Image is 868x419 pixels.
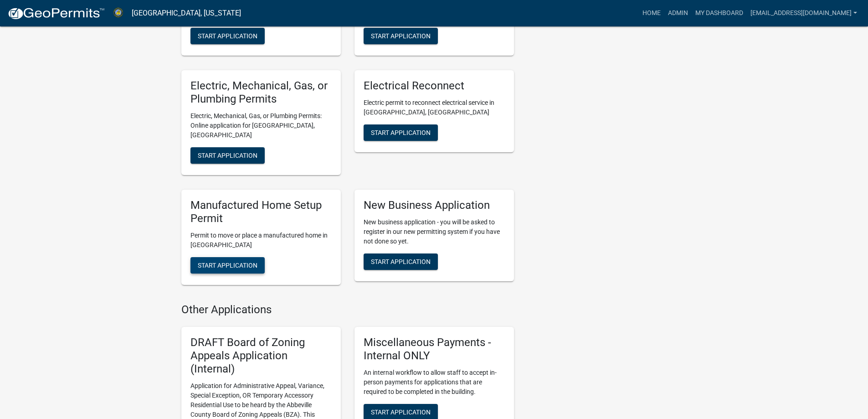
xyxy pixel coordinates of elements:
button: Start Application [190,257,265,274]
p: New business application - you will be asked to register in our new permitting system if you have... [364,217,505,246]
p: An internal workflow to allow staff to accept in-person payments for applications that are requir... [364,368,505,397]
img: Abbeville County, South Carolina [112,7,124,19]
span: Start Application [371,32,431,40]
button: Start Application [190,28,265,44]
button: Start Application [364,253,438,270]
p: Electric permit to reconnect electrical service in [GEOGRAPHIC_DATA], [GEOGRAPHIC_DATA] [364,98,505,117]
h4: Other Applications [181,303,514,316]
button: Start Application [190,147,265,164]
span: Start Application [371,258,431,265]
span: Start Application [371,409,431,416]
button: Start Application [364,124,438,141]
button: Start Application [364,28,438,44]
a: Home [639,5,664,22]
p: Electric, Mechanical, Gas, or Plumbing Permits: Online application for [GEOGRAPHIC_DATA], [GEOGRA... [190,111,332,140]
span: Start Application [371,129,431,136]
h5: Manufactured Home Setup Permit [190,199,332,225]
h5: Electrical Reconnect [364,79,505,93]
h5: Miscellaneous Payments - Internal ONLY [364,336,505,362]
p: Permit to move or place a manufactured home in [GEOGRAPHIC_DATA] [190,231,332,250]
a: Admin [664,5,692,22]
a: My Dashboard [692,5,747,22]
a: [EMAIL_ADDRESS][DOMAIN_NAME] [747,5,861,22]
a: [GEOGRAPHIC_DATA], [US_STATE] [132,5,241,21]
span: Start Application [198,32,257,40]
span: Start Application [198,261,257,269]
h5: Electric, Mechanical, Gas, or Plumbing Permits [190,79,332,106]
h5: DRAFT Board of Zoning Appeals Application (Internal) [190,336,332,375]
span: Start Application [198,152,257,159]
h5: New Business Application [364,199,505,212]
